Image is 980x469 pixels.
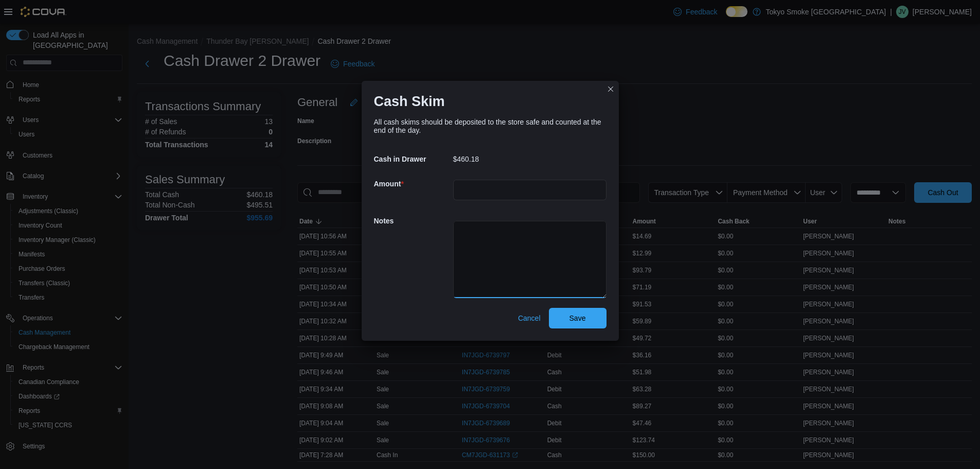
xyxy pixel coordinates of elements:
span: Save [569,313,586,323]
p: $460.18 [453,155,479,163]
h5: Cash in Drawer [374,149,451,169]
h5: Notes [374,211,451,231]
button: Closes this modal window [604,83,617,95]
h5: Amount [374,173,451,194]
button: Save [549,308,607,328]
span: Cancel [518,313,541,323]
div: All cash skims should be deposited to the store safe and counted at the end of the day. [374,118,607,134]
h1: Cash Skim [374,93,445,110]
button: Cancel [514,308,545,328]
